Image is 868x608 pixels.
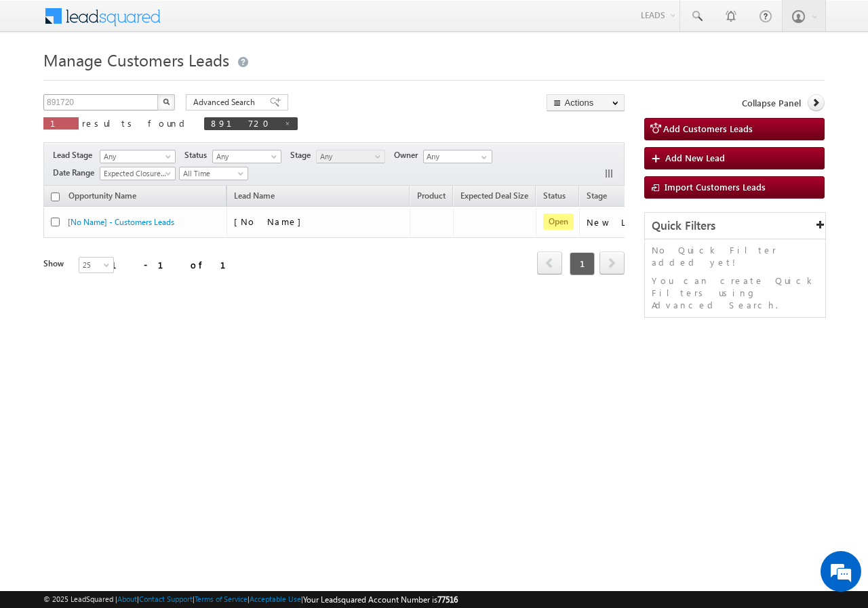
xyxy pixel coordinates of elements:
[742,97,801,109] span: Collapse Panel
[394,149,423,161] span: Owner
[82,117,190,129] span: results found
[179,167,248,180] a: All Time
[423,150,492,163] input: Type to Search
[213,150,277,163] span: Any
[68,190,136,201] span: Opportunity Name
[645,213,825,239] div: Quick Filters
[43,593,458,606] span: © 2025 LeadSquared | | | | |
[317,150,381,163] span: Any
[53,149,98,161] span: Lead Stage
[139,594,193,603] a: Contact Support
[599,251,625,275] span: next
[100,150,176,163] a: Any
[50,117,72,129] span: 1
[227,188,281,206] span: Lead Name
[195,594,248,603] a: Terms of Service
[234,216,308,227] span: [No Name]
[587,216,654,228] div: New Lead
[536,188,572,206] a: Status
[43,49,229,70] span: Manage Customers Leads
[454,188,535,206] a: Expected Deal Size
[212,150,281,163] a: Any
[250,594,301,603] a: Acceptable Use
[537,251,562,275] span: prev
[599,253,625,275] a: next
[665,152,725,163] span: Add New Lead
[570,252,595,275] span: 1
[537,253,562,275] a: prev
[316,150,385,163] a: Any
[303,594,458,605] span: Your Leadsquared Account Number is
[184,149,212,161] span: Status
[79,257,114,273] a: 25
[580,188,614,206] a: Stage
[68,217,174,227] a: [No Name] - Customers Leads
[111,257,242,272] div: 1 - 1 of 1
[117,594,137,603] a: About
[460,190,528,201] span: Expected Deal Size
[180,167,244,180] span: All Time
[163,98,170,105] img: Search
[652,275,818,311] p: You can create Quick Filters using Advanced Search.
[547,94,625,111] button: Actions
[663,123,753,134] span: Add Customers Leads
[100,167,171,180] span: Expected Closure Date
[474,150,491,164] a: Show All Items
[652,244,818,268] p: No Quick Filter added yet!
[193,96,259,108] span: Advanced Search
[587,190,607,201] span: Stage
[211,117,277,129] span: 891720
[290,149,316,161] span: Stage
[43,258,68,270] div: Show
[62,188,143,206] a: Opportunity Name
[53,167,100,179] span: Date Range
[51,192,60,201] input: Check all records
[79,259,115,271] span: 25
[437,594,458,605] span: 77516
[417,190,446,201] span: Product
[100,167,176,180] a: Expected Closure Date
[100,150,171,163] span: Any
[543,214,574,230] span: Open
[665,181,766,192] span: Import Customers Leads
